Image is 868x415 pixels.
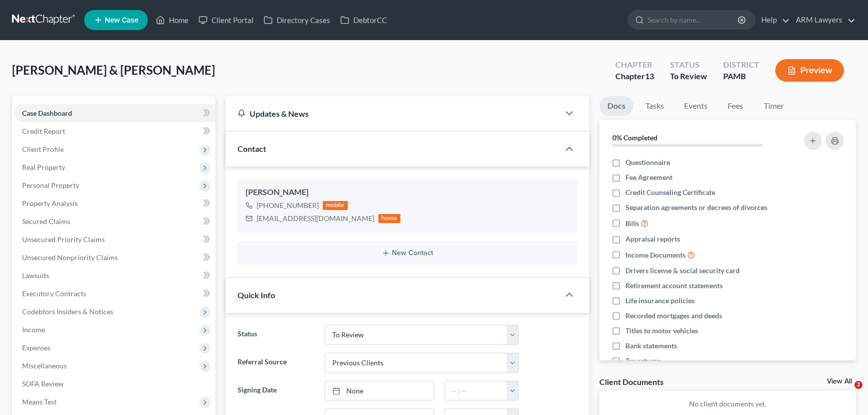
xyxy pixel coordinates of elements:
[599,376,664,387] div: Client Documents
[670,71,707,82] div: To Review
[22,127,65,135] span: Credit Report
[22,199,78,207] span: Property Analysis
[105,17,138,24] span: New Case
[22,325,45,334] span: Income
[22,397,57,406] span: Means Test
[625,202,767,213] span: Separation agreements or decrees of divorces
[615,59,654,71] div: Chapter
[246,186,569,198] div: [PERSON_NAME]
[723,59,759,71] div: District
[625,219,639,229] span: Bills
[756,11,790,29] a: Help
[834,381,858,405] iframe: Intercom live chat
[647,11,739,29] input: Search by name...
[22,379,64,388] span: SOFA Review
[14,122,215,140] a: Credit Report
[625,234,680,244] span: Appraisal reports
[612,133,658,142] strong: 0% Completed
[14,104,215,122] a: Case Dashboard
[246,249,569,257] button: New Contact
[193,11,259,29] a: Client Portal
[22,163,65,171] span: Real Property
[257,214,374,224] div: [EMAIL_ADDRESS][DOMAIN_NAME]
[22,109,72,117] span: Case Dashboard
[238,108,547,119] div: Updates & News
[625,250,686,260] span: Income Documents
[22,145,64,153] span: Client Profile
[323,201,348,210] div: mobile
[607,399,848,409] p: No client documents yet.
[625,326,698,336] span: Titles to motor vehicles
[233,325,320,345] label: Status
[378,214,400,223] div: home
[445,381,508,400] input: -- : --
[233,353,320,373] label: Referral Source
[827,378,852,385] a: View All
[625,296,695,306] span: Life insurance policies
[645,71,654,81] span: 13
[259,11,335,29] a: Directory Cases
[325,381,433,400] a: None
[257,200,319,211] div: [PHONE_NUMBER]
[637,96,672,116] a: Tasks
[670,59,707,71] div: Status
[775,59,844,82] button: Preview
[14,194,215,213] a: Property Analysis
[756,96,792,116] a: Timer
[22,343,51,352] span: Expenses
[238,290,275,300] span: Quick Info
[854,381,862,389] span: 2
[335,11,392,29] a: DebtorCC
[14,285,215,303] a: Executory Contracts
[22,253,118,262] span: Unsecured Nonpriority Claims
[22,289,86,298] span: Executory Contracts
[625,172,673,182] span: Fee Agreement
[625,341,677,351] span: Bank statements
[22,271,49,280] span: Lawsuits
[151,11,193,29] a: Home
[723,71,759,82] div: PAMB
[14,213,215,231] a: Secured Claims
[625,281,723,291] span: Retirement account statements
[625,311,722,321] span: Recorded mortgages and deeds
[615,71,654,82] div: Chapter
[599,96,633,116] a: Docs
[676,96,716,116] a: Events
[14,231,215,249] a: Unsecured Priority Claims
[22,235,105,244] span: Unsecured Priority Claims
[625,356,661,366] span: Tax returns
[14,267,215,285] a: Lawsuits
[22,217,70,226] span: Secured Claims
[22,361,67,370] span: Miscellaneous
[14,375,215,393] a: SOFA Review
[625,187,715,197] span: Credit Counseling Certificate
[22,181,79,189] span: Personal Property
[238,144,266,153] span: Contact
[625,157,670,167] span: Questionnaire
[14,249,215,267] a: Unsecured Nonpriority Claims
[233,381,320,401] label: Signing Date
[12,63,215,77] span: [PERSON_NAME] & [PERSON_NAME]
[791,11,855,29] a: ARM Lawyers
[22,307,113,316] span: Codebtors Insiders & Notices
[720,96,752,116] a: Fees
[625,266,740,276] span: Drivers license & social security card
